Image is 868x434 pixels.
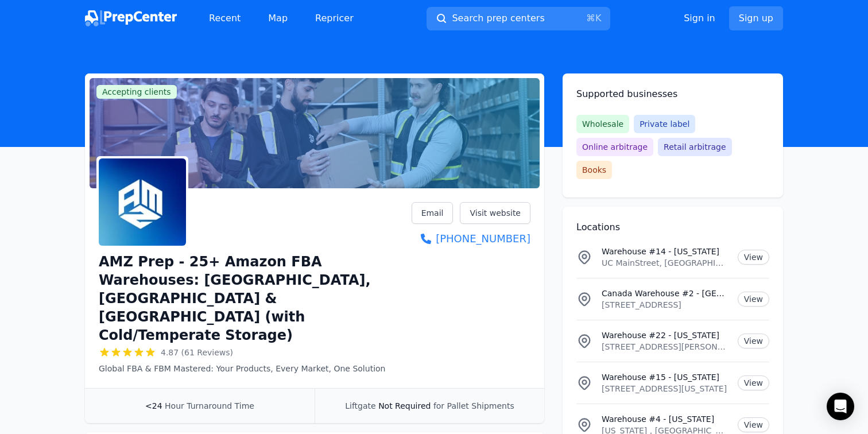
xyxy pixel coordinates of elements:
[99,253,412,344] h1: AMZ Prep - 25+ Amazon FBA Warehouses: [GEOGRAPHIC_DATA], [GEOGRAPHIC_DATA] & [GEOGRAPHIC_DATA] (w...
[602,288,728,299] p: Canada Warehouse #2 - [GEOGRAPHIC_DATA]
[738,250,769,265] a: View
[161,347,233,358] span: 4.87 (61 Reviews)
[602,413,728,425] p: Warehouse #4 - [US_STATE]
[827,393,854,420] div: Open Intercom Messenger
[96,85,177,99] span: Accepting clients
[602,383,728,394] p: [STREET_ADDRESS][US_STATE]
[738,417,769,432] a: View
[658,138,731,156] span: Retail arbitrage
[602,299,728,311] p: [STREET_ADDRESS]
[576,138,653,156] span: Online arbitrage
[634,115,695,133] span: Private label
[602,257,728,269] p: UC MainStreet, [GEOGRAPHIC_DATA], [GEOGRAPHIC_DATA], [US_STATE][GEOGRAPHIC_DATA], [GEOGRAPHIC_DATA]
[99,363,412,374] p: Global FBA & FBM Mastered: Your Products, Every Market, One Solution
[602,330,728,341] p: Warehouse #22 - [US_STATE]
[412,202,454,224] a: Email
[200,7,250,30] a: Recent
[427,7,610,30] button: Search prep centers⌘K
[738,375,769,390] a: View
[378,401,431,410] span: Not Required
[602,371,728,383] p: Warehouse #15 - [US_STATE]
[412,231,530,247] a: [PHONE_NUMBER]
[595,13,602,24] kbd: K
[433,401,514,410] span: for Pallet Shipments
[99,158,186,246] img: AMZ Prep - 25+ Amazon FBA Warehouses: US, Canada & UK (with Cold/Temperate Storage)
[345,401,375,410] span: Liftgate
[602,341,728,352] p: [STREET_ADDRESS][PERSON_NAME][US_STATE]
[602,246,728,257] p: Warehouse #14 - [US_STATE]
[738,334,769,348] a: View
[576,87,769,101] h2: Supported businesses
[85,10,177,26] img: PrepCenter
[684,11,715,25] a: Sign in
[452,11,544,25] span: Search prep centers
[306,7,363,30] a: Repricer
[460,202,530,224] a: Visit website
[576,161,612,179] span: Books
[729,6,783,30] a: Sign up
[586,13,595,24] kbd: ⌘
[145,401,162,410] span: <24
[576,220,769,234] h2: Locations
[738,292,769,307] a: View
[165,401,254,410] span: Hour Turnaround Time
[259,7,297,30] a: Map
[576,115,629,133] span: Wholesale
